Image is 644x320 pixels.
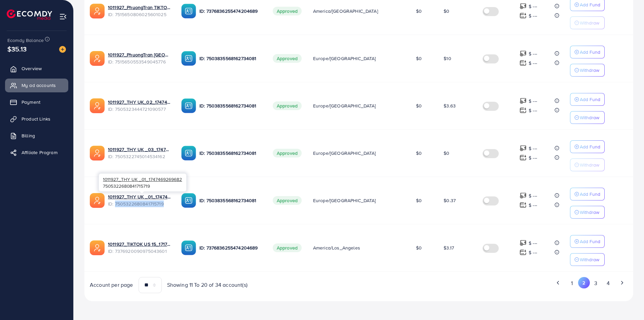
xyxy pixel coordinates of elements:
[580,95,600,103] p: Add Fund
[552,277,564,288] button: Go to previous page
[181,51,196,66] img: ic-ba-acc.ded83a64.svg
[108,146,171,160] div: <span class='underline'>1011927_THY UK _03_1747469320630</span></br>7505322745014534162
[313,197,376,204] span: Europe/[GEOGRAPHIC_DATA]
[580,208,599,216] p: Withdraw
[570,206,605,219] button: Withdraw
[580,190,600,198] p: Add Fund
[570,140,605,153] button: Add Fund
[580,143,600,151] p: Add Fund
[199,196,262,204] p: ID: 7503835568162734081
[529,192,537,200] p: $ ---
[444,102,456,109] span: $3.63
[90,146,105,161] img: ic-ads-acc.e4c84228.svg
[520,12,527,19] img: top-up amount
[90,4,105,18] img: ic-ads-acc.e4c84228.svg
[103,176,182,182] span: 1011927_THY UK _01_1747469269682
[108,58,171,65] span: ID: 7515650553549045776
[529,144,537,152] p: $ ---
[529,106,537,115] p: $ ---
[444,197,456,204] span: $0.37
[520,239,527,246] img: top-up amount
[181,4,196,18] img: ic-ba-acc.ded83a64.svg
[416,244,422,251] span: $0
[181,146,196,161] img: ic-ba-acc.ded83a64.svg
[590,277,602,289] button: Go to page 3
[108,153,171,160] span: ID: 7505322745014534162
[22,116,50,122] span: Product Links
[273,101,302,110] span: Approved
[529,239,537,247] p: $ ---
[90,51,105,66] img: ic-ads-acc.e4c84228.svg
[199,102,262,110] p: ID: 7503835568162734081
[602,277,614,289] button: Go to page 4
[570,16,605,29] button: Withdraw
[529,97,537,105] p: $ ---
[90,98,105,113] img: ic-ads-acc.e4c84228.svg
[199,7,262,15] p: ID: 7376836255474204689
[273,149,302,157] span: Approved
[444,150,449,156] span: $0
[7,9,52,20] img: logo
[416,8,422,14] span: $0
[416,55,422,62] span: $0
[22,65,42,72] span: Overview
[520,3,527,10] img: top-up amount
[108,146,171,153] a: 1011927_THY UK _03_1747469320630
[529,59,537,67] p: $ ---
[22,149,58,156] span: Affiliate Program
[22,82,56,89] span: My ad accounts
[5,95,68,109] a: Payment
[416,197,422,204] span: $0
[5,62,68,75] a: Overview
[199,149,262,157] p: ID: 7503835568162734081
[181,193,196,208] img: ic-ba-acc.ded83a64.svg
[108,248,171,255] span: ID: 7376920090975043601
[570,158,605,171] button: Withdraw
[7,37,44,44] span: Ecomdy Balance
[273,7,302,15] span: Approved
[529,2,537,10] p: $ ---
[108,4,171,11] a: 1011927_PhuongTran TIKTOK US 01_1749873828056
[520,59,527,66] img: top-up amount
[580,237,600,245] p: Add Fund
[529,50,537,58] p: $ ---
[59,13,67,20] img: menu
[313,244,360,251] span: America/Los_Angeles
[580,66,599,74] p: Withdraw
[22,132,35,139] span: Billing
[520,192,527,199] img: top-up amount
[570,64,605,77] button: Withdraw
[520,107,527,114] img: top-up amount
[108,51,171,58] a: 1011927_PhuongTran [GEOGRAPHIC_DATA] 01_1749873767691
[580,48,600,56] p: Add Fund
[570,235,605,248] button: Add Fund
[529,248,537,257] p: $ ---
[7,44,27,54] span: $35.13
[580,161,599,169] p: Withdraw
[167,281,248,289] span: Showing 11 To 20 of 34 account(s)
[99,174,186,191] div: 7505322680841715719
[444,8,449,14] span: $0
[5,129,68,142] a: Billing
[615,290,639,315] iframe: Chat
[566,277,578,289] button: Go to page 1
[520,97,527,104] img: top-up amount
[520,249,527,256] img: top-up amount
[520,50,527,57] img: top-up amount
[520,145,527,152] img: top-up amount
[273,196,302,205] span: Approved
[416,102,422,109] span: $0
[529,12,537,20] p: $ ---
[90,240,105,255] img: ic-ads-acc.e4c84228.svg
[444,55,451,62] span: $10
[313,8,378,14] span: America/[GEOGRAPHIC_DATA]
[616,277,628,288] button: Go to next page
[578,277,590,288] button: Go to page 2
[108,241,171,255] div: <span class='underline'>1011927_TIKTOK US 15_1717573074347</span></br>7376920090975043601
[108,200,171,207] span: ID: 7505322680841715719
[108,241,171,247] a: 1011927_TIKTOK US 15_1717573074347
[570,93,605,106] button: Add Fund
[313,55,376,62] span: Europe/[GEOGRAPHIC_DATA]
[90,281,133,289] span: Account per page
